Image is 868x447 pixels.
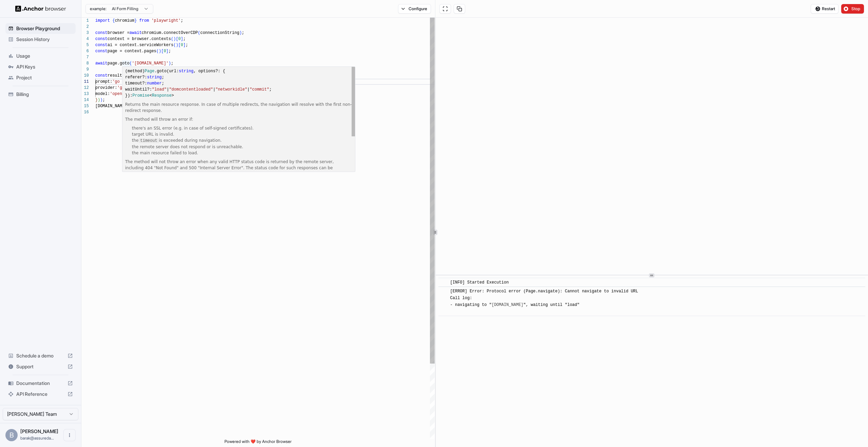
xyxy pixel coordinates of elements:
li: the main resource failed to load. [132,150,352,156]
span: Billing [16,91,73,98]
code: timeout [139,138,159,143]
span: string [147,75,162,80]
span: Documentation [16,380,65,387]
button: Stop [841,4,864,14]
li: target URL is invalid. [132,131,352,137]
div: B [5,429,18,441]
span: 0 [178,37,181,41]
span: | [247,87,250,92]
span: const [95,31,107,35]
span: example: [90,6,106,12]
span: browser = [107,31,130,35]
span: import [95,18,110,23]
span: const [95,43,107,47]
span: barak@assuredallies.com [20,435,54,441]
span: ; [103,98,105,102]
span: referer?: [125,75,147,80]
span: (method) [125,69,145,74]
div: API Keys [5,61,76,72]
span: < [150,93,152,98]
span: API Reference [16,391,65,397]
span: page = context.pages [107,49,156,54]
span: Session History [16,36,73,43]
button: Restart [811,4,839,14]
span: "domcontentloaded" [169,87,213,92]
span: } [95,98,98,102]
span: Promise [133,93,150,98]
span: prompt: [95,79,112,84]
span: chromium [115,18,135,23]
span: ; [162,75,164,80]
a: [DOMAIN_NAME] [492,303,524,307]
span: Restart [822,6,835,12]
span: [ [178,43,181,47]
span: ) [173,37,176,41]
button: Open in full screen [439,4,451,14]
span: 'go to cnn and write the title of the main article [112,79,234,84]
span: provider: [95,85,117,90]
span: Barak Schieber [20,428,58,434]
span: '[DOMAIN_NAME]' [132,61,169,66]
span: "load" [152,87,166,92]
span: [ [161,49,163,54]
button: Configure [398,4,431,14]
li: the remote server does not respond or is unreachable. [132,144,352,150]
span: Schedule a demo [16,352,65,359]
span: 0 [181,43,183,47]
span: const [95,73,107,78]
span: ( [156,49,159,54]
div: 1 [81,18,89,24]
span: ) [169,61,171,66]
span: Usage [16,53,73,59]
img: Anchor Logo [15,5,66,12]
div: Documentation [5,378,76,389]
span: [ERROR] Error: Protocol error (Page.navigate): Cannot navigate to invalid URL Call log: - navigat... [450,289,638,314]
span: ; [269,87,272,92]
span: }): [125,93,133,98]
span: ; [183,37,185,41]
span: > [172,93,174,98]
span: ; [181,18,183,23]
span: ] [166,49,169,54]
span: [DOMAIN_NAME] [95,104,127,109]
span: | [213,87,215,92]
span: { [112,18,115,23]
span: ( [171,37,173,41]
p: The method will throw an error if: [125,116,352,122]
span: ) [176,43,178,47]
span: await [130,31,142,35]
span: } [134,18,137,23]
div: 12 [81,85,89,91]
div: Support [5,361,76,372]
div: 10 [81,73,89,79]
span: 'openai/gpt-oss-120b' [110,92,161,96]
span: ; [242,31,244,35]
span: Page [145,69,155,74]
div: 11 [81,79,89,85]
span: .goto(url: [154,69,179,74]
span: ] [183,43,185,47]
button: Open menu [63,429,76,441]
span: Stop [851,6,861,12]
span: ​ [442,279,445,286]
div: Schedule a demo [5,350,76,361]
div: 16 [81,109,89,115]
span: ) [98,98,100,102]
span: [INFO] Started Execution [450,280,509,285]
span: Response [152,93,172,98]
span: [ [176,37,178,41]
p: The method will not throw an error when any valid HTTP status code is returned by the remote serv... [125,159,352,177]
div: 2 [81,24,89,30]
span: ​ [442,288,445,295]
span: ( [173,43,176,47]
span: model: [95,92,110,96]
div: 15 [81,103,89,109]
div: 6 [81,48,89,54]
div: API Reference [5,389,76,400]
span: ; [185,43,188,47]
span: page.goto [107,61,130,66]
span: string [179,69,193,74]
div: Billing [5,89,76,100]
span: Powered with ❤️ by Anchor Browser [224,439,292,447]
div: Session History [5,34,76,45]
